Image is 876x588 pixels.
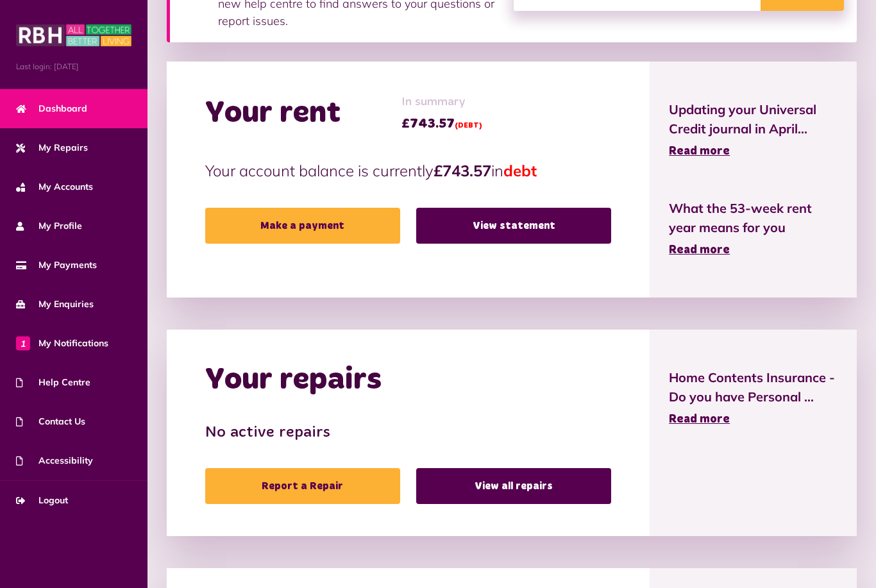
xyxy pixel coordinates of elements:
[669,199,838,259] a: What the 53-week rent year means for you Read more
[16,298,94,311] span: My Enquiries
[669,414,730,425] span: Read more
[16,219,82,233] span: My Profile
[503,161,537,180] span: debt
[205,95,341,132] h2: Your rent
[434,161,491,180] strong: £743.57
[205,159,611,182] p: Your account balance is currently in
[16,337,108,350] span: My Notifications
[455,122,482,130] span: (DEBT)
[416,468,611,504] a: View all repairs
[16,22,131,48] img: MyRBH
[205,424,611,442] h3: No active repairs
[669,368,838,407] span: Home Contents Insurance - Do you have Personal ...
[669,368,838,428] a: Home Contents Insurance - Do you have Personal ... Read more
[16,61,131,72] span: Last login: [DATE]
[16,336,30,350] span: 1
[401,114,482,133] span: £743.57
[16,415,85,428] span: Contact Us
[205,208,400,244] a: Make a payment
[401,94,482,111] span: In summary
[669,146,730,157] span: Read more
[16,141,88,155] span: My Repairs
[16,494,68,507] span: Logout
[416,208,611,244] a: View statement
[16,102,87,115] span: Dashboard
[205,468,400,504] a: Report a Repair
[16,376,90,389] span: Help Centre
[16,180,93,194] span: My Accounts
[205,362,382,399] h2: Your repairs
[16,258,97,272] span: My Payments
[669,199,838,237] span: What the 53-week rent year means for you
[669,100,838,139] span: Updating your Universal Credit journal in April...
[16,454,93,467] span: Accessibility
[669,244,730,256] span: Read more
[669,100,838,160] a: Updating your Universal Credit journal in April... Read more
